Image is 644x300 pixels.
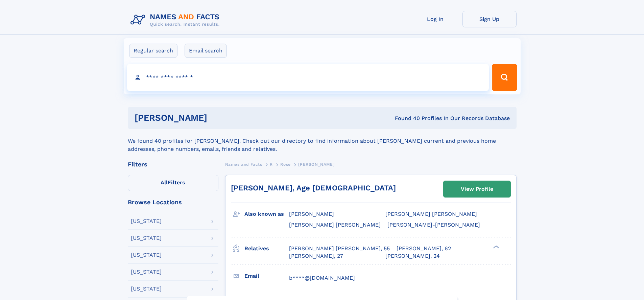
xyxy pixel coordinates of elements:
[289,211,334,217] span: [PERSON_NAME]
[128,175,218,191] label: Filters
[298,162,334,167] span: [PERSON_NAME]
[387,222,480,228] span: [PERSON_NAME]-[PERSON_NAME]
[128,11,225,29] img: Logo Names and Facts
[131,235,162,241] div: [US_STATE]
[461,181,493,197] div: View Profile
[161,179,168,186] span: All
[131,218,162,224] div: [US_STATE]
[244,243,289,254] h3: Relatives
[270,162,273,167] span: R
[280,160,290,168] a: Rose
[128,161,218,167] div: Filters
[462,11,517,27] a: Sign Up
[185,44,227,58] label: Email search
[131,252,162,258] div: [US_STATE]
[128,129,517,153] div: We found 40 profiles for [PERSON_NAME]. Check out our directory to find information about [PERSON...
[135,114,301,122] h1: [PERSON_NAME]
[127,64,489,91] input: search input
[397,245,451,252] a: [PERSON_NAME], 62
[280,162,290,167] span: Rose
[385,211,477,217] span: [PERSON_NAME] [PERSON_NAME]
[444,181,510,197] a: View Profile
[244,208,289,220] h3: Also known as
[289,252,343,260] a: [PERSON_NAME], 27
[289,245,390,252] a: [PERSON_NAME] [PERSON_NAME], 55
[408,11,462,27] a: Log In
[492,245,500,249] div: ❯
[131,269,162,275] div: [US_STATE]
[131,286,162,292] div: [US_STATE]
[492,64,517,91] button: Search Button
[385,252,440,260] a: [PERSON_NAME], 24
[289,222,381,228] span: [PERSON_NAME] [PERSON_NAME]
[270,160,273,168] a: R
[128,199,218,205] div: Browse Locations
[301,115,510,122] div: Found 40 Profiles In Our Records Database
[231,184,396,192] a: [PERSON_NAME], Age [DEMOGRAPHIC_DATA]
[129,44,177,58] label: Regular search
[244,270,289,282] h3: Email
[225,160,262,168] a: Names and Facts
